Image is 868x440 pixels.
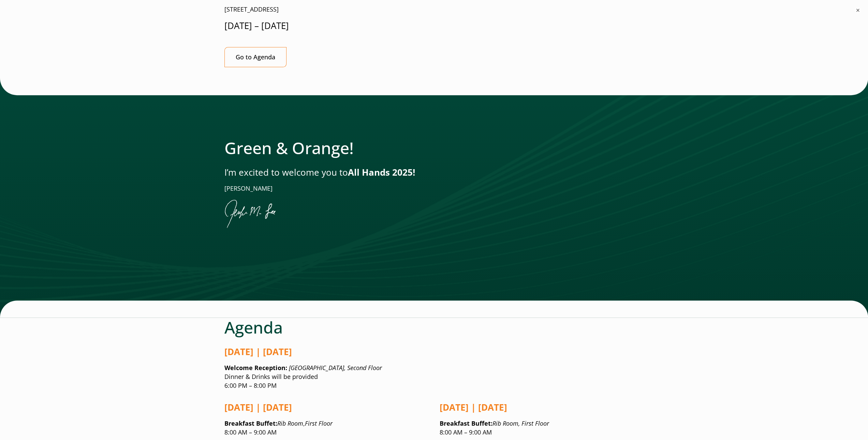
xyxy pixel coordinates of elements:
strong: All Hands 2025! [348,166,415,178]
a: Go to Agenda [224,47,286,67]
p: I’m excited to welcome you to [224,166,420,179]
strong: Breakfast Buffet [224,419,276,427]
strong: Welcome Reception: [224,364,287,372]
strong: : [440,419,492,427]
em: Rib Room [277,419,303,427]
strong: Breakfast Buffet [440,419,491,427]
em: [GEOGRAPHIC_DATA], Second Floor [289,364,382,372]
strong: : [224,419,277,427]
strong: [DATE] | [DATE] [224,346,292,358]
strong: [DATE] | [DATE] [440,401,507,413]
p: [PERSON_NAME] [224,184,420,193]
h2: Agenda [224,318,644,337]
em: First Floor [305,419,333,427]
p: Dinner & Drinks will be provided 6:00 PM – 8:00 PM [224,364,644,390]
p: , 8:00 AM – 9:00 AM [224,419,429,437]
button: × [854,7,861,14]
em: Rib Room, First Floor [492,419,549,427]
h2: Green & Orange! [224,138,420,158]
p: [DATE] – [DATE] [224,19,429,32]
p: 8:00 AM – 9:00 AM [440,419,644,437]
strong: [DATE] | [DATE] [224,401,292,413]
